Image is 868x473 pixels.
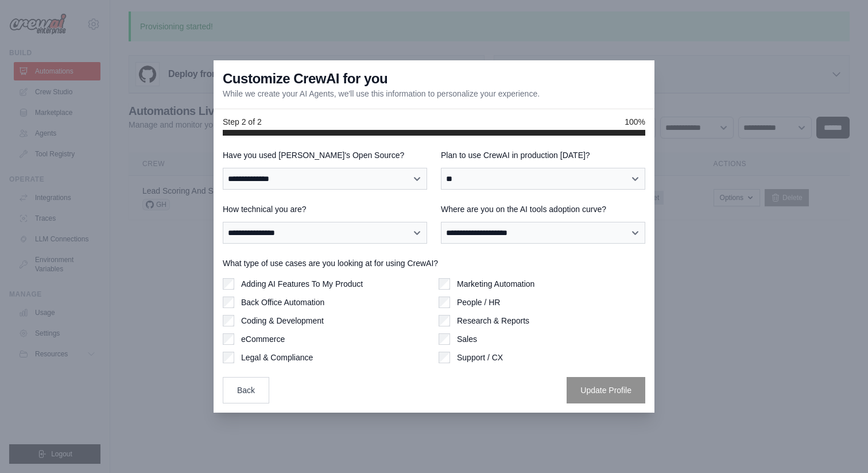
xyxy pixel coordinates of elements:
button: Back [223,377,269,403]
label: What type of use cases are you looking at for using CrewAI? [223,257,645,269]
label: People / HR [457,297,500,308]
label: Research & Reports [457,315,529,326]
label: Where are you on the AI tools adoption curve? [441,203,645,215]
label: eCommerce [241,333,285,345]
label: Legal & Compliance [241,352,313,363]
label: Marketing Automation [457,278,534,290]
button: Update Profile [567,377,645,403]
label: Have you used [PERSON_NAME]'s Open Source? [223,149,427,161]
span: Step 2 of 2 [223,116,262,128]
label: Coding & Development [241,315,324,326]
label: Back Office Automation [241,297,324,308]
h3: Customize CrewAI for you [223,70,387,88]
p: While we create your AI Agents, we'll use this information to personalize your experience. [223,88,540,99]
label: Sales [457,333,477,345]
label: Adding AI Features To My Product [241,278,363,290]
label: How technical you are? [223,203,427,215]
label: Support / CX [457,352,503,363]
span: 100% [625,116,645,128]
label: Plan to use CrewAI in production [DATE]? [441,149,645,161]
